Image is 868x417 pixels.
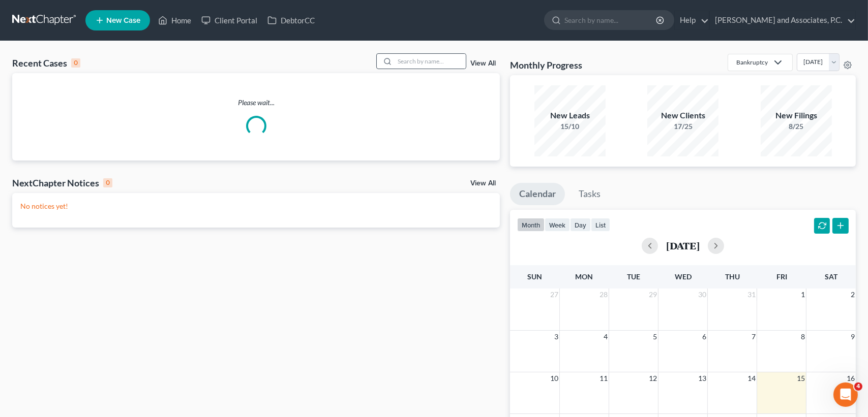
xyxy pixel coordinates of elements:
p: Please wait... [12,98,500,108]
a: Tasks [570,183,610,205]
span: 2 [850,288,856,301]
span: 28 [598,288,609,301]
a: Client Portal [196,11,262,29]
input: Search by name... [395,54,466,69]
div: Recent Cases [12,57,80,69]
a: Home [153,11,196,29]
h3: Monthly Progress [510,59,582,71]
span: 16 [846,372,856,384]
div: Bankruptcy [736,58,768,67]
div: NextChapter Notices [12,177,112,189]
button: month [517,218,545,232]
button: week [545,218,570,232]
div: 0 [103,178,112,187]
span: 14 [746,372,757,384]
span: New Case [106,17,140,24]
span: 10 [549,372,559,384]
a: Help [675,11,709,29]
div: New Leads [534,110,606,121]
span: Sat [825,272,837,281]
button: day [570,218,591,232]
button: list [591,218,610,232]
span: 3 [553,331,559,343]
p: No notices yet! [20,201,492,211]
span: Thu [725,272,740,281]
a: View All [470,180,496,187]
span: Tue [627,272,640,281]
span: 7 [751,331,757,343]
span: 11 [598,372,609,384]
span: 15 [796,372,806,384]
div: 0 [71,58,80,68]
span: 8 [800,331,806,343]
span: 27 [549,288,559,301]
input: Search by name... [564,11,657,29]
h2: [DATE] [666,240,700,251]
iframe: Intercom live chat [833,382,858,407]
a: [PERSON_NAME] and Associates, P.C. [710,11,855,29]
div: 15/10 [534,121,606,132]
a: View All [470,60,496,67]
span: Sun [527,272,542,281]
span: 13 [697,372,707,384]
div: 17/25 [647,121,719,132]
span: 30 [697,288,707,301]
span: 29 [648,288,658,301]
span: Wed [675,272,692,281]
span: 31 [746,288,757,301]
div: New Clients [647,110,719,121]
span: 6 [701,331,707,343]
span: 1 [800,288,806,301]
span: Mon [576,272,593,281]
span: 5 [652,331,658,343]
span: 4 [603,331,609,343]
span: 9 [850,331,856,343]
span: 12 [648,372,658,384]
span: Fri [776,272,787,281]
div: New Filings [761,110,832,121]
a: Calendar [510,183,565,205]
span: 4 [854,382,862,391]
a: DebtorCC [262,11,320,29]
div: 8/25 [761,121,832,132]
